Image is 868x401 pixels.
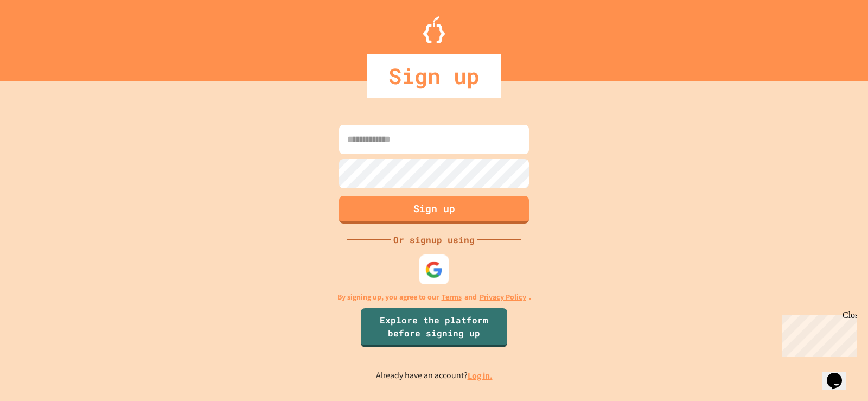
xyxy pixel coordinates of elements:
button: Sign up [339,196,529,224]
p: Already have an account? [376,369,493,383]
a: Terms [442,291,462,303]
p: By signing up, you agree to our and . [337,291,531,303]
div: Or signup using [391,233,477,246]
a: Explore the platform before signing up [361,308,507,347]
img: google-icon.svg [425,260,443,278]
iframe: chat widget [822,358,857,390]
div: Sign up [367,54,501,98]
img: Logo.svg [423,16,445,43]
iframe: chat widget [778,310,857,357]
div: Chat with us now!Close [4,4,75,69]
a: Log in. [468,370,493,381]
a: Privacy Policy [480,291,526,303]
